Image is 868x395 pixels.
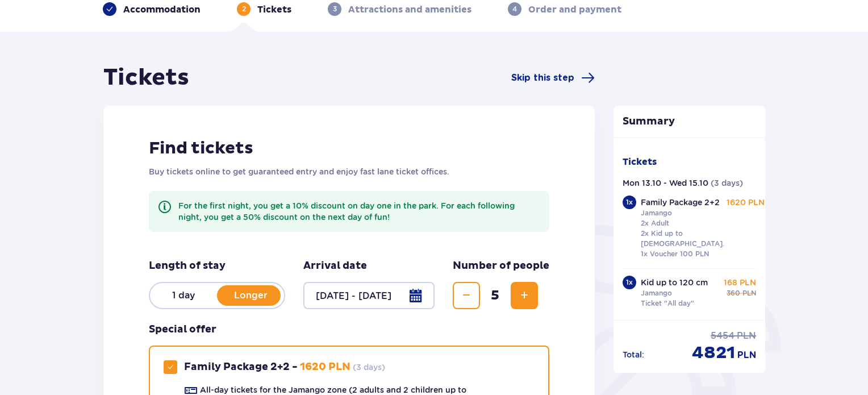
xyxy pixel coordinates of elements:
div: 1 x [623,276,636,289]
p: Order and payment [528,3,621,16]
p: Jamango [641,208,672,218]
p: 3 [333,4,337,14]
p: ( 3 days ) [711,177,743,189]
h1: Tickets [103,64,189,92]
p: PLN [737,330,756,342]
p: Attractions and amenities [348,3,471,16]
p: 1620 PLN [727,197,765,208]
a: Skip this step [511,71,595,85]
p: 5454 [711,330,735,342]
p: Special offer [149,323,216,336]
p: 2x Adult 2x Kid up to [DEMOGRAPHIC_DATA]. 1x Voucher 100 PLN [641,218,727,259]
span: Skip this step [511,72,574,84]
p: PLN [737,349,756,361]
p: Number of people [453,259,549,273]
p: 4 [512,4,517,14]
p: Total : [623,349,644,360]
p: Longer [217,289,284,302]
p: ( 3 days ) [353,361,385,373]
button: Increase [511,282,538,309]
p: Accommodation [123,3,201,16]
p: 168 PLN [724,277,756,288]
button: Decrease [453,282,480,309]
p: 1620 PLN [300,360,350,374]
p: Mon 13.10 - Wed 15.10 [623,177,708,189]
p: Kid up to 120 cm [641,277,708,288]
div: 1 x [623,196,636,209]
div: For the first night, you get a 10% discount on day one in the park. For each following night, you... [178,200,540,223]
span: 5 [482,287,508,304]
p: 4821 [692,342,735,364]
p: Tickets [623,156,657,168]
p: Buy tickets online to get guaranteed entry and enjoy fast lane ticket offices. [149,166,549,177]
p: PLN [742,288,756,298]
p: Family Package 2+2 [641,197,720,208]
h2: Find tickets [149,138,549,159]
p: Arrival date [303,259,367,273]
p: Length of stay [149,259,285,273]
p: Tickets [257,3,291,16]
p: 360 [727,288,740,298]
p: Jamango [641,288,672,298]
p: 2 [242,4,246,14]
p: Family Package 2+2 - [184,360,298,374]
p: Ticket "All day" [641,298,694,309]
p: 1 day [150,289,217,302]
p: Summary [614,115,766,128]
